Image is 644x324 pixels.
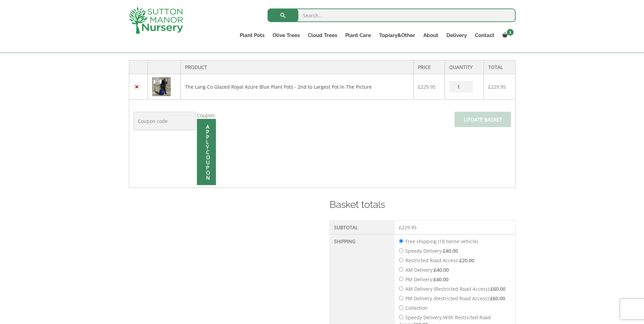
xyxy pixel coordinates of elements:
bdi: 60.00 [490,295,505,302]
label: Free shipping (18 tonne vehicle) [405,238,478,245]
input: Search... [268,8,516,22]
label: AM Delivery (Restricted Road Access): [405,286,505,292]
bdi: 60.00 [491,286,505,292]
span: 1 [507,29,514,36]
label: Speedy Delivery: [405,248,458,254]
bdi: 40.00 [443,248,458,254]
span: £ [490,295,493,302]
a: Delivery [442,31,471,40]
a: Remove this item [133,83,141,90]
bdi: 229.95 [418,84,436,90]
span: £ [434,267,437,273]
span: £ [491,286,493,292]
a: Cloud Trees [304,31,341,40]
a: Topiary&Other [375,31,419,40]
th: Product [181,60,413,74]
label: PM Delivery: [405,276,448,283]
th: Subtotal [330,221,395,234]
th: Total [484,60,515,74]
a: 1 [498,31,516,40]
input: Apply coupon [197,119,216,185]
label: AM Delivery: [405,267,449,273]
bdi: 229.95 [399,224,417,231]
img: logo [129,7,183,34]
a: About [419,31,442,40]
h2: Basket totals [330,198,515,212]
bdi: 40.00 [434,267,449,273]
span: £ [443,248,446,254]
img: Cart - 7E74BBB3 7158 4C27 84AE 8DC31824DB16 1 105 c [152,77,171,96]
label: Collection [405,305,428,311]
input: Product quantity [449,81,473,93]
a: The Lang Co Glazed Royal Azure Blue Plant Pots - 2nd to Largest Pot In The Picture [185,84,372,90]
bdi: 40.00 [434,276,448,283]
input: Update basket [455,112,511,127]
th: Price [413,60,445,74]
label: Restricted Road Access: [405,257,474,264]
span: £ [488,84,491,90]
bdi: 229.95 [488,84,506,90]
span: £ [399,224,402,231]
a: Olive Trees [269,31,304,40]
th: Quantity [445,60,483,74]
a: Plant Pots [236,31,269,40]
span: £ [459,257,462,264]
input: Coupon code [133,112,196,130]
span: £ [418,84,421,90]
bdi: 20.00 [459,257,474,264]
span: £ [434,276,436,283]
label: Coupon: [197,112,216,119]
a: Contact [471,31,498,40]
label: PM Delivery (Restricted Road Access): [405,295,505,302]
a: Plant Care [341,31,375,40]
